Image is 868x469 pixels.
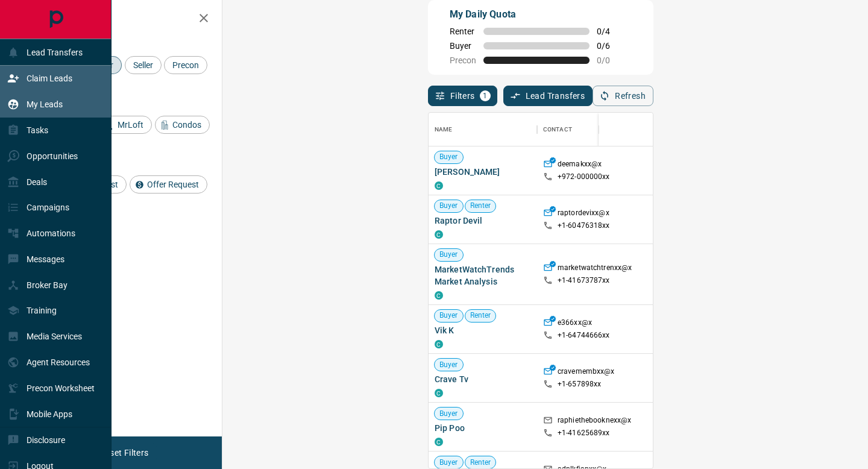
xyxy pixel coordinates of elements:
[558,275,610,286] p: +1- 41673787xx
[435,215,531,227] span: Raptor Devil
[465,310,496,321] span: Renter
[450,7,623,22] p: My Daily Quota
[435,113,453,146] div: Name
[465,201,496,211] span: Renter
[435,181,443,190] div: condos.ca
[558,415,631,428] p: raphiethebooknexx@x
[558,159,602,172] p: deemakxx@x
[435,409,463,419] span: Buyer
[435,438,443,446] div: condos.ca
[435,324,531,336] span: Vik K
[435,373,531,385] span: Crave Tv
[558,330,610,341] p: +1- 64744666xx
[450,27,476,36] span: Renter
[435,230,443,239] div: condos.ca
[435,263,531,288] span: MarketWatchTrends Market Analysis
[465,458,496,468] span: Renter
[92,442,156,463] button: Reset Filters
[593,86,653,106] button: Refresh
[543,113,572,146] div: Contact
[155,116,210,134] div: Condos
[435,458,463,468] span: Buyer
[558,428,610,438] p: +1- 41625689xx
[537,113,634,146] div: Contact
[100,116,152,134] div: MrLoft
[450,55,476,65] span: Precon
[143,180,203,189] span: Offer Request
[481,92,489,100] span: 1
[125,56,162,74] div: Seller
[435,340,443,348] div: condos.ca
[597,27,623,36] span: 0 / 4
[435,360,463,370] span: Buyer
[168,60,203,70] span: Precon
[435,152,463,162] span: Buyer
[39,12,210,27] h2: Filters
[597,41,623,51] span: 0 / 6
[558,318,592,330] p: e366xx@x
[113,120,148,130] span: MrLoft
[130,175,207,194] div: Offer Request
[129,60,157,70] span: Seller
[435,201,463,211] span: Buyer
[435,310,463,321] span: Buyer
[450,41,476,51] span: Buyer
[435,389,443,397] div: condos.ca
[558,208,609,221] p: raptordevixx@x
[558,263,632,275] p: marketwatchtrenxx@x
[597,55,623,65] span: 0 / 0
[168,120,206,130] span: Condos
[164,56,207,74] div: Precon
[435,166,531,178] span: [PERSON_NAME]
[558,379,601,389] p: +1- 657898xx
[435,250,463,260] span: Buyer
[558,367,615,379] p: cravemembxx@x
[435,422,531,434] span: Pip Poo
[503,86,593,106] button: Lead Transfers
[435,291,443,300] div: condos.ca
[429,113,537,146] div: Name
[558,172,610,182] p: +972- 000000xx
[428,86,497,106] button: Filters1
[558,221,610,231] p: +1- 60476318xx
